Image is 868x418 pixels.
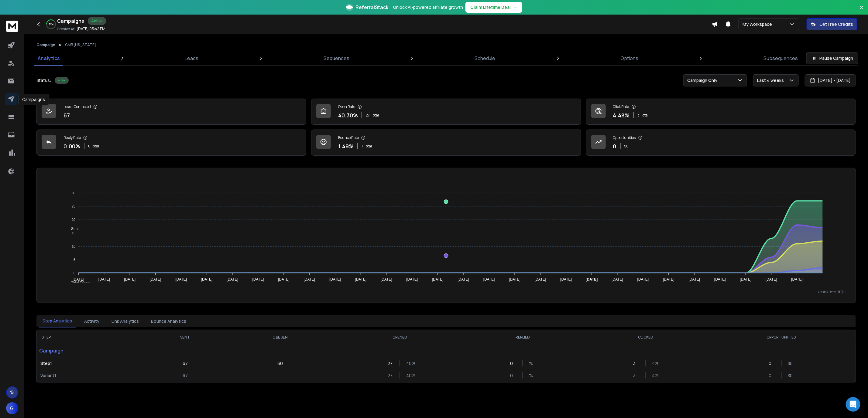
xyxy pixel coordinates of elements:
[57,17,84,25] h1: Campaigns
[613,111,630,120] p: 4.48 %
[471,51,499,66] a: Schedule
[769,372,775,379] p: 0
[183,372,188,379] p: 67
[687,77,720,83] p: Campaign Only
[381,277,392,281] tspan: [DATE]
[278,277,290,281] tspan: [DATE]
[329,277,341,281] tspan: [DATE]
[39,314,76,328] button: Step Analytics
[819,21,853,27] p: Get Free Credits
[63,142,80,150] p: 0.00 %
[37,330,148,345] th: STEP
[461,330,584,345] th: REPLIED
[371,113,379,118] span: Total
[624,144,629,149] p: $ 0
[858,4,866,18] button: Close banner
[324,55,349,62] p: Sequences
[788,372,794,379] p: $ 0
[304,277,315,281] tspan: [DATE]
[181,51,202,66] a: Leads
[57,27,75,32] p: Created At:
[67,281,91,285] span: Total Opens
[18,94,49,105] div: Campaigns
[201,277,213,281] tspan: [DATE]
[529,360,535,366] p: %
[584,330,707,345] th: CLICKED
[586,130,856,156] a: Opportunities0$0
[475,55,496,62] p: Schedule
[36,130,306,156] a: Reply Rate0.00%0 Total
[72,218,75,221] tspan: 20
[6,402,18,414] button: G
[148,330,222,345] th: SENT
[612,277,623,281] tspan: [DATE]
[805,74,856,86] button: [DATE] - [DATE]
[807,18,857,30] button: Get Free Credits
[98,277,110,281] tspan: [DATE]
[38,55,60,62] p: Analytics
[73,277,84,281] tspan: [DATE]
[222,330,338,345] th: TO BE SENT
[150,277,161,281] tspan: [DATE]
[458,277,469,281] tspan: [DATE]
[613,104,629,109] p: Click Rate
[40,372,144,379] p: Variant 1
[763,55,798,62] p: Subsequences
[362,144,363,149] span: 1
[529,372,535,379] p: %
[509,277,520,281] tspan: [DATE]
[183,360,188,366] p: 67
[663,277,674,281] tspan: [DATE]
[791,277,803,281] tspan: [DATE]
[37,345,148,357] p: Campaign
[67,227,79,231] span: Sent
[483,277,495,281] tspan: [DATE]
[366,113,370,118] span: 27
[72,204,75,208] tspan: 25
[36,77,51,83] p: Status:
[586,277,598,281] tspan: [DATE]
[36,42,55,47] button: Campaign
[74,271,75,275] tspan: 0
[320,51,353,66] a: Sequences
[252,277,264,281] tspan: [DATE]
[88,17,106,25] div: Active
[355,277,367,281] tspan: [DATE]
[63,104,91,109] p: Leads Contacted
[766,277,777,281] tspan: [DATE]
[637,277,649,281] tspan: [DATE]
[633,372,639,379] p: 3
[535,277,546,281] tspan: [DATE]
[641,113,649,118] span: Total
[77,26,105,31] p: [DATE] 03:42 PM
[788,360,794,366] p: $ 0
[620,55,638,62] p: Options
[55,77,69,84] div: Active
[278,360,283,366] p: 60
[769,360,775,366] p: 0
[652,360,658,366] p: 4 %
[338,142,354,150] p: 1.49 %
[689,277,700,281] tspan: [DATE]
[34,51,63,66] a: Analytics
[63,135,81,140] p: Reply Rate
[227,277,238,281] tspan: [DATE]
[560,277,572,281] tspan: [DATE]
[846,397,860,412] div: Open Intercom Messenger
[355,4,388,11] span: ReferralStack
[72,231,75,235] tspan: 15
[338,330,461,345] th: OPENED
[406,372,412,379] p: 40 %
[72,191,75,195] tspan: 30
[311,99,581,125] a: Open Rate40.30%27Total
[63,111,70,120] p: 67
[147,315,190,328] button: Bounce Analytics
[88,144,99,149] p: 0 Total
[65,42,96,47] p: CMB [US_STATE]
[311,130,581,156] a: Bounce Rate1.49%1Total
[510,360,516,366] p: 0
[387,360,393,366] p: 27
[465,2,522,13] button: Claim Lifetime Deal→
[393,4,463,10] p: Unlock AI-powered affiliate growth
[613,135,636,140] p: Opportunities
